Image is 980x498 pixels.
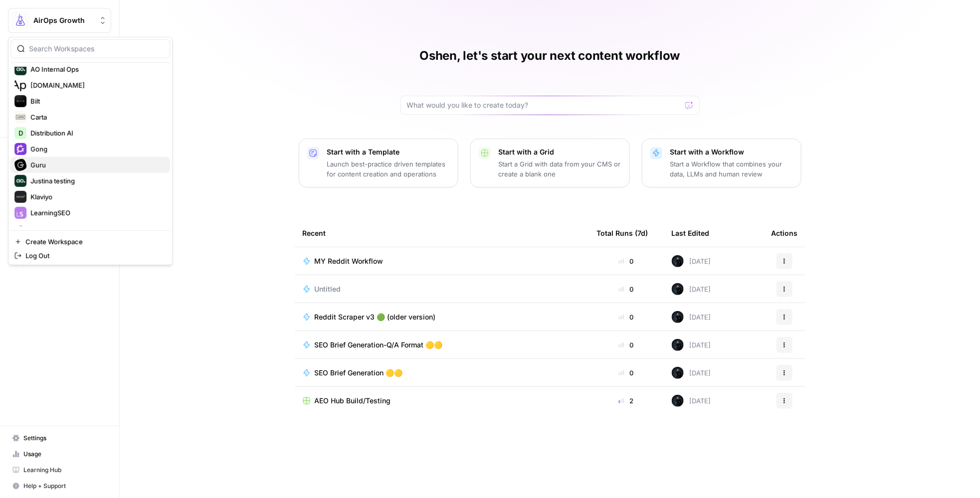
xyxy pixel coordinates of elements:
[327,159,450,179] p: Launch best-practice driven templates for content creation and operations
[8,8,111,33] button: Workspace: AirOps Growth
[30,192,162,202] span: Klaviyo
[23,434,107,443] span: Settings
[597,219,648,247] div: Total Runs (7d)
[499,147,621,157] p: Start with a Grid
[18,128,23,138] span: D
[672,367,684,379] img: mae98n22be7w2flmvint2g1h8u9g
[672,311,684,323] img: mae98n22be7w2flmvint2g1h8u9g
[14,175,26,187] img: Justina testing Logo
[30,224,162,234] span: LegalZoom
[303,256,581,266] a: MY Reddit Workflow
[8,446,111,462] a: Usage
[303,312,581,322] a: Reddit Scraper v3 🟢 (older version)
[303,368,581,378] a: SEO Brief Generation 🟡🟡
[299,139,458,187] button: Start with a TemplateLaunch best-practice driven templates for content creation and operations
[25,251,162,261] span: Log Out
[597,256,656,266] div: 0
[29,44,164,54] input: Search Workspaces
[670,159,793,179] p: Start a Workflow that combines your data, LLMs and human review
[30,208,162,218] span: LearningSEO
[14,79,26,91] img: Apollo.io Logo
[10,249,170,263] a: Log Out
[672,283,711,295] div: [DATE]
[303,219,581,247] div: Recent
[30,80,162,90] span: [DOMAIN_NAME]
[419,48,680,64] h1: Oshen, let's start your next content workflow
[8,430,111,446] a: Settings
[315,340,443,350] span: SEO Brief Generation-Q/A Format 🟡🟡
[672,367,711,379] div: [DATE]
[30,176,162,186] span: Justina testing
[315,368,403,378] span: SEO Brief Generation 🟡🟡
[672,219,710,247] div: Last Edited
[672,339,684,351] img: mae98n22be7w2flmvint2g1h8u9g
[672,395,711,407] div: [DATE]
[670,147,793,157] p: Start with a Workflow
[25,237,162,247] span: Create Workspace
[672,255,684,267] img: mae98n22be7w2flmvint2g1h8u9g
[8,478,111,494] button: Help + Support
[407,100,681,110] input: What would you like to create today?
[23,466,107,475] span: Learning Hub
[303,284,581,294] a: Untitled
[327,147,450,157] p: Start with a Template
[30,96,162,106] span: Bilt
[30,160,162,170] span: Guru
[14,63,26,75] img: AO Internal Ops Logo
[14,143,26,155] img: Gong Logo
[14,191,26,203] img: Klaviyo Logo
[597,368,656,378] div: 0
[14,159,26,171] img: Guru Logo
[597,312,656,322] div: 0
[597,396,656,406] div: 2
[315,256,384,266] span: MY Reddit Workflow
[14,207,26,219] img: LearningSEO Logo
[597,284,656,294] div: 0
[642,139,801,187] button: Start with a WorkflowStart a Workflow that combines your data, LLMs and human review
[11,11,29,29] img: AirOps Growth Logo
[672,395,684,407] img: mae98n22be7w2flmvint2g1h8u9g
[470,139,630,187] button: Start with a GridStart a Grid with data from your CMS or create a blank one
[10,235,170,249] a: Create Workspace
[303,340,581,350] a: SEO Brief Generation-Q/A Format 🟡🟡
[597,340,656,350] div: 0
[30,144,162,154] span: Gong
[672,339,711,351] div: [DATE]
[499,159,621,179] p: Start a Grid with data from your CMS or create a blank one
[14,223,26,235] img: LegalZoom Logo
[672,311,711,323] div: [DATE]
[303,396,581,406] a: AEO Hub Build/Testing
[14,111,26,123] img: Carta Logo
[672,255,711,267] div: [DATE]
[315,284,341,294] span: Untitled
[30,128,162,138] span: Distribution AI
[30,64,162,74] span: AO Internal Ops
[23,450,107,459] span: Usage
[315,396,391,406] span: AEO Hub Build/Testing
[14,95,26,107] img: Bilt Logo
[672,283,684,295] img: mae98n22be7w2flmvint2g1h8u9g
[23,482,107,491] span: Help + Support
[8,37,173,265] div: Workspace: AirOps Growth
[33,15,94,25] span: AirOps Growth
[30,112,162,122] span: Carta
[772,219,798,247] div: Actions
[8,462,111,478] a: Learning Hub
[315,312,436,322] span: Reddit Scraper v3 🟢 (older version)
